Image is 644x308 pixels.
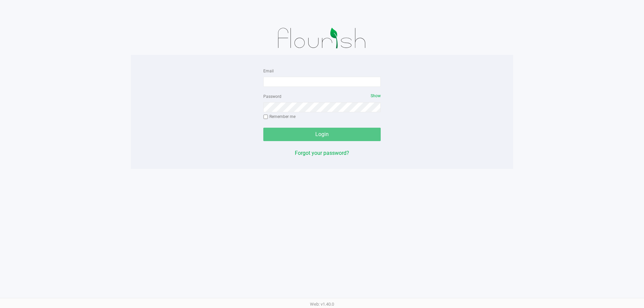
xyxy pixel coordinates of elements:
label: Password [263,94,281,100]
label: Email [263,68,274,74]
input: Remember me [263,115,268,119]
button: Forgot your password? [295,149,349,157]
label: Remember me [263,114,296,120]
span: Web: v1.40.0 [310,302,334,307]
span: Show [371,94,381,98]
